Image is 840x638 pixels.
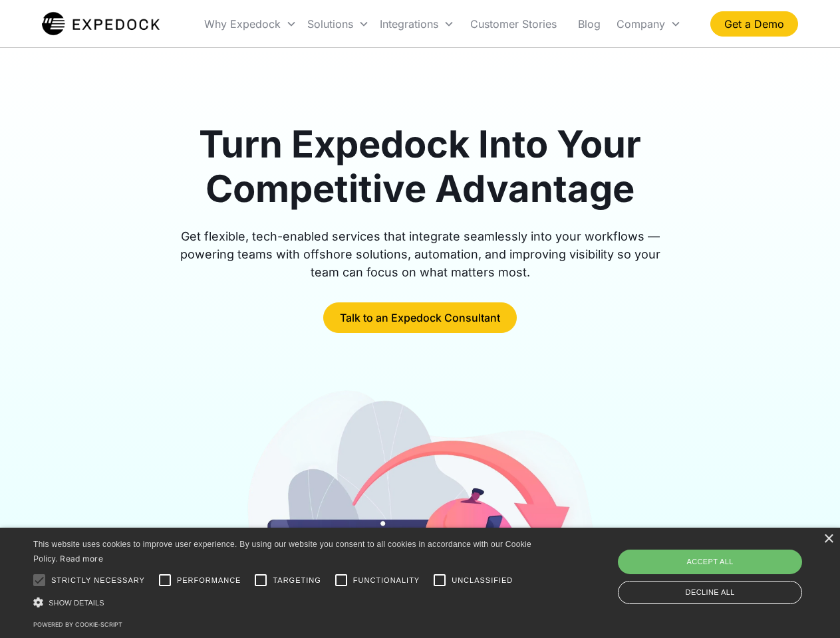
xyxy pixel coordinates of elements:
[611,1,686,47] div: Company
[374,1,460,47] div: Integrations
[33,595,536,609] div: Show details
[42,11,160,37] img: Expedock Logo
[33,540,531,564] span: This website uses cookies to improve user experience. By using our website you consent to all coo...
[49,599,104,607] span: Show details
[33,621,122,628] a: Powered by cookie-script
[165,122,676,211] h1: Turn Expedock Into Your Competitive Advantage
[460,1,567,47] a: Customer Stories
[380,17,438,31] div: Integrations
[273,575,321,586] span: Targeting
[51,575,145,586] span: Strictly necessary
[204,17,281,31] div: Why Expedock
[619,494,840,638] iframe: Chat Widget
[567,1,611,47] a: Blog
[307,17,353,31] div: Solutions
[323,302,517,333] a: Talk to an Expedock Consultant
[42,11,160,37] a: home
[302,1,374,47] div: Solutions
[353,575,420,586] span: Functionality
[165,227,676,281] div: Get flexible, tech-enabled services that integrate seamlessly into your workflows — powering team...
[199,1,302,47] div: Why Expedock
[60,554,103,564] a: Read more
[177,575,241,586] span: Performance
[617,17,665,31] div: Company
[710,11,798,37] a: Get a Demo
[452,575,513,586] span: Unclassified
